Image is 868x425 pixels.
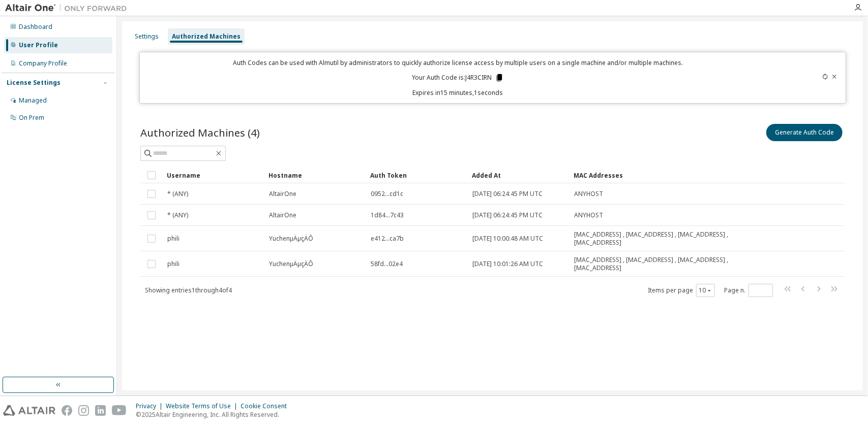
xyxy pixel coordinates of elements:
span: [DATE] 10:01:26 AM UTC [472,260,543,268]
img: Altair One [5,3,132,13]
span: phili [167,260,179,268]
div: Settings [135,32,159,41]
span: ANYHOST [574,211,603,219]
p: Expires in 15 minutes, 1 seconds [146,88,770,97]
div: Added At [472,167,565,183]
div: Website Terms of Use [166,402,241,410]
img: facebook.svg [62,405,72,416]
p: © 2025 Altair Engineering, Inc. All Rights Reserved. [136,410,293,419]
span: phili [167,235,179,243]
div: MAC Addresses [574,167,738,183]
img: linkedin.svg [95,405,106,416]
span: [MAC_ADDRESS] , [MAC_ADDRESS] , [MAC_ADDRESS] , [MAC_ADDRESS] [574,256,737,272]
span: e412...ca7b [371,235,404,243]
span: Authorized Machines (4) [140,125,260,140]
span: [DATE] 06:24:45 PM UTC [472,211,543,219]
span: [DATE] 10:00:48 AM UTC [472,235,543,243]
span: Page n. [724,284,773,297]
button: 10 [699,286,712,295]
span: YuchenµÄµçÄÔ [269,260,313,268]
span: [DATE] 06:24:45 PM UTC [472,190,543,198]
div: Privacy [136,402,166,410]
div: Company Profile [19,59,67,68]
img: instagram.svg [78,405,89,416]
span: YuchenµÄµçÄÔ [269,235,313,243]
img: youtube.svg [112,405,127,416]
span: * (ANY) [167,211,188,219]
span: [MAC_ADDRESS] , [MAC_ADDRESS] , [MAC_ADDRESS] , [MAC_ADDRESS] [574,231,737,247]
span: 1d84...7c43 [371,211,404,219]
div: User Profile [19,41,58,49]
div: Dashboard [19,23,52,31]
span: Items per page [648,284,715,297]
span: AltairOne [269,190,296,198]
div: Hostname [268,167,362,183]
p: Auth Codes can be used with Almutil by administrators to quickly authorize license access by mult... [146,58,770,67]
span: * (ANY) [167,190,188,198]
span: Showing entries 1 through 4 of 4 [145,286,232,295]
p: Your Auth Code is: J4R3CIRN [412,73,504,82]
div: Managed [19,96,47,105]
div: Authorized Machines [172,32,241,41]
button: Generate Auth Code [766,124,843,141]
span: 0952...cd1c [371,190,403,198]
div: Username [167,167,260,183]
div: Auth Token [370,167,464,183]
div: License Settings [7,79,61,87]
span: 58fd...02e4 [371,260,403,268]
span: ANYHOST [574,190,603,198]
div: On Prem [19,114,44,122]
img: altair_logo.svg [3,405,55,416]
span: AltairOne [269,211,296,219]
div: Cookie Consent [241,402,293,410]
